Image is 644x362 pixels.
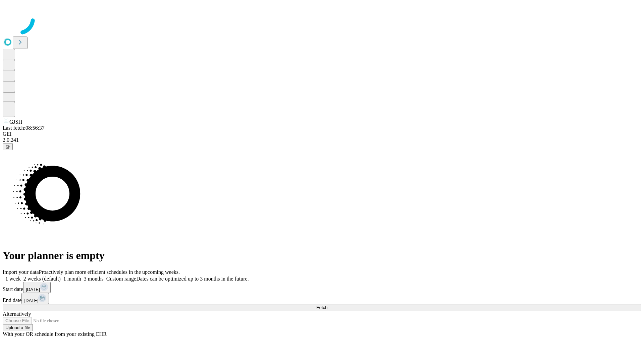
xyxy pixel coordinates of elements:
[3,269,39,275] span: Import your data
[106,276,136,282] span: Custom range
[9,119,22,125] span: GJSH
[3,311,31,317] span: Alternatively
[3,137,641,143] div: 2.0.241
[3,324,33,331] button: Upload a file
[63,276,81,282] span: 1 month
[3,331,107,337] span: With your OR schedule from your existing EHR
[5,144,10,149] span: @
[23,282,51,293] button: [DATE]
[3,249,641,262] h1: Your planner is empty
[3,125,45,131] span: Last fetch: 08:56:37
[23,276,61,282] span: 2 weeks (default)
[3,143,13,150] button: @
[3,304,641,311] button: Fetch
[3,282,641,293] div: Start date
[3,131,641,137] div: GEI
[316,305,327,310] span: Fetch
[84,276,104,282] span: 3 months
[136,276,249,282] span: Dates can be optimized up to 3 months in the future.
[3,293,641,304] div: End date
[5,276,21,282] span: 1 week
[26,287,40,292] span: [DATE]
[24,298,38,303] span: [DATE]
[39,269,180,275] span: Proactively plan more efficient schedules in the upcoming weeks.
[21,293,49,304] button: [DATE]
